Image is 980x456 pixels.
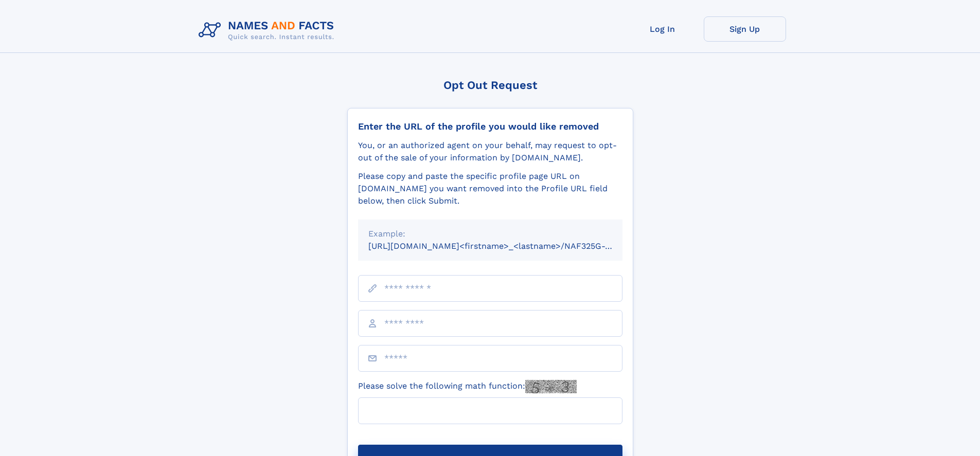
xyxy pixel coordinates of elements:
[358,121,622,132] div: Enter the URL of the profile you would like removed
[347,79,633,92] div: Opt Out Request
[621,16,704,42] a: Log In
[358,380,577,393] label: Please solve the following math function:
[194,16,343,44] img: Logo Names and Facts
[358,170,622,207] div: Please copy and paste the specific profile page URL on [DOMAIN_NAME] you want removed into the Pr...
[368,241,642,251] small: [URL][DOMAIN_NAME]<firstname>_<lastname>/NAF325G-xxxxxxxx
[368,228,612,240] div: Example:
[704,16,786,42] a: Sign Up
[358,139,622,164] div: You, or an authorized agent on your behalf, may request to opt-out of the sale of your informatio...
